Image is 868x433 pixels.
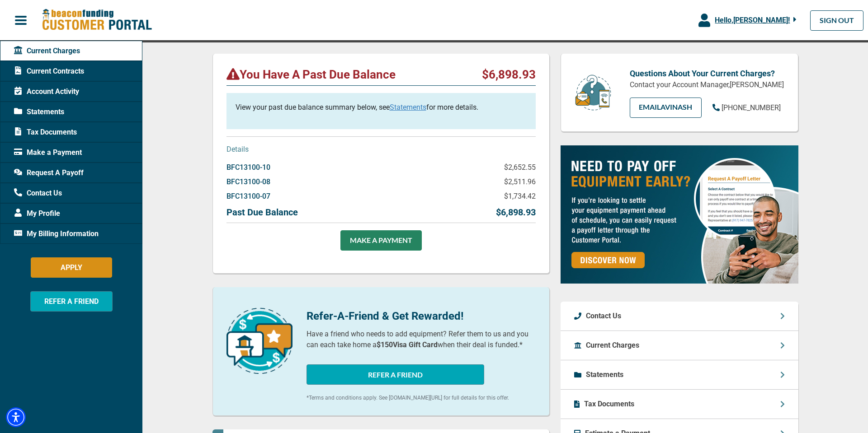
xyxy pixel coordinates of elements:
[715,16,790,24] span: Hello, [PERSON_NAME] !
[307,329,536,350] p: Have a friend who needs to add equipment? Refer them to us and you can each take home a when thei...
[226,144,536,155] p: Details
[586,311,621,321] p: Contact Us
[810,10,863,31] a: SIGN OUT
[561,145,798,284] img: payoff-ad-px.jpg
[307,394,536,402] p: *Terms and conditions apply. See [DOMAIN_NAME][URL] for full details for this offer.
[496,205,536,219] p: $6,898.93
[14,228,99,239] span: My Billing Information
[226,177,270,187] p: BFC13100-08
[31,257,112,278] button: APPLY
[14,127,77,138] span: Tax Documents
[226,205,298,219] p: Past Due Balance
[390,103,426,112] a: Statements
[14,46,80,56] span: Current Charges
[226,308,292,374] img: refer-a-friend-icon.png
[30,291,113,312] button: REFER A FRIEND
[504,191,536,202] p: $1,734.42
[42,9,152,32] img: Beacon Funding Customer Portal Logo
[14,147,82,158] span: Make a Payment
[586,340,639,351] p: Current Charges
[14,86,79,97] span: Account Activity
[573,74,613,112] img: customer-service.png
[14,188,62,199] span: Contact Us
[722,103,781,112] span: [PHONE_NUMBER]
[307,308,536,324] p: Refer-A-Friend & Get Rewarded!
[307,364,484,385] button: REFER A FRIEND
[14,107,64,117] span: Statements
[236,102,527,113] p: View your past due balance summary below, see for more details.
[584,399,634,410] p: Tax Documents
[586,369,623,380] p: Statements
[226,191,270,202] p: BFC13100-07
[14,168,84,178] span: Request A Payoff
[630,79,784,90] p: Contact your Account Manager, [PERSON_NAME]
[504,177,536,187] p: $2,511.96
[504,162,536,173] p: $2,652.55
[712,102,781,113] a: [PHONE_NUMBER]
[14,208,60,219] span: My Profile
[630,67,784,79] p: Questions About Your Current Charges?
[226,67,396,82] p: You Have A Past Due Balance
[6,407,26,427] div: Accessibility Menu
[14,66,84,77] span: Current Contracts
[377,340,438,349] b: $150 Visa Gift Card
[226,162,270,173] p: BFC13100-10
[482,67,536,82] p: $6,898.93
[340,230,422,251] a: MAKE A PAYMENT
[630,98,702,118] a: EMAILAvinash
